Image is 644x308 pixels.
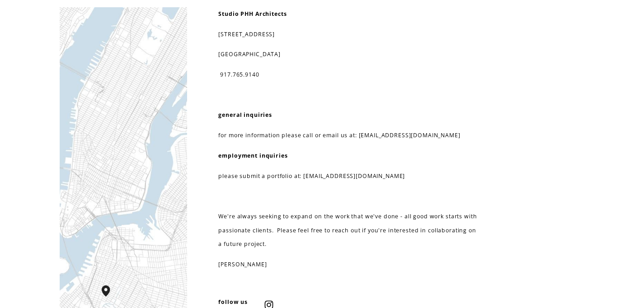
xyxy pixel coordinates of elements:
p: [PERSON_NAME] [218,258,478,272]
strong: employment inquiries [218,152,287,159]
p: for more information please call or email us at: [EMAIL_ADDRESS][DOMAIN_NAME] [218,129,478,143]
p: please submit a portfolio at: [EMAIL_ADDRESS][DOMAIN_NAME] [218,169,478,183]
p: [STREET_ADDRESS] [218,28,478,42]
p: 917.765.9140 [218,68,478,82]
p: We're always seeking to expand on the work that we've done - all good work starts with passionate... [218,210,478,251]
p: [GEOGRAPHIC_DATA] [218,48,478,62]
strong: Studio PHH Architects [218,10,287,18]
strong: general inquiries [218,111,272,119]
strong: follow us [218,298,248,306]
